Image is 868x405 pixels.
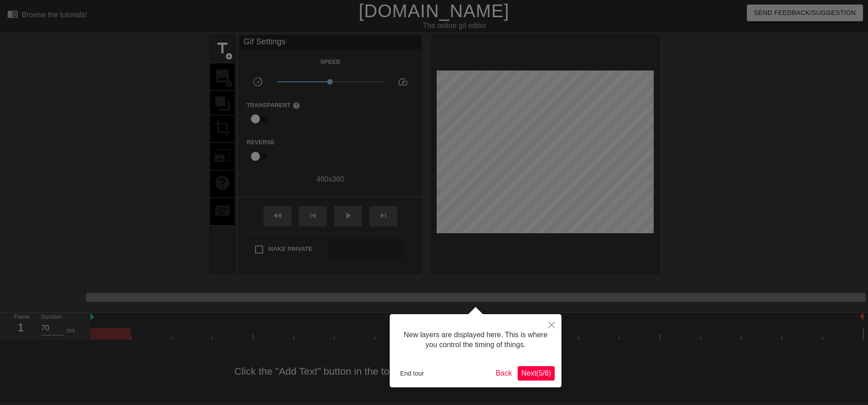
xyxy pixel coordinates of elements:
button: Back [492,366,516,381]
span: Next ( 5 / 6 ) [521,369,551,377]
div: New layers are displayed here. This is where you control the timing of things. [396,321,555,359]
button: Next [518,366,555,381]
button: Close [542,314,561,335]
button: End tour [396,367,428,380]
